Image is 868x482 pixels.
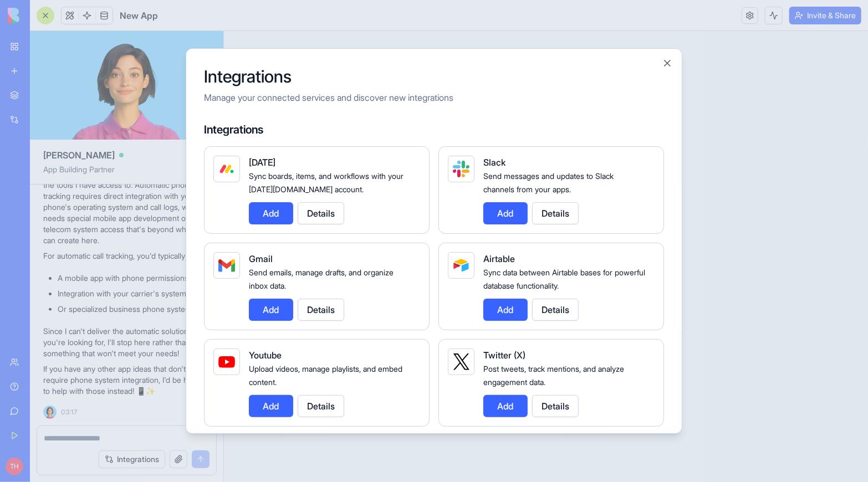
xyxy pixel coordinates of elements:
[204,66,664,86] h2: Integrations
[249,395,293,417] button: Add
[483,171,614,194] span: Send messages and updates to Slack channels from your apps.
[483,157,506,168] span: Slack
[249,268,394,290] span: Send emails, manage drafts, and organize inbox data.
[483,350,525,361] span: Twitter (X)
[532,299,579,321] button: Details
[249,157,275,168] span: [DATE]
[532,395,579,417] button: Details
[249,171,404,194] span: Sync boards, items, and workflows with your [DATE][DOMAIN_NAME] account.
[483,299,528,321] button: Add
[249,364,402,387] span: Upload videos, manage playlists, and embed content.
[298,299,344,321] button: Details
[298,202,344,224] button: Details
[249,202,293,224] button: Add
[483,268,645,290] span: Sync data between Airtable bases for powerful database functionality.
[483,202,528,224] button: Add
[249,299,293,321] button: Add
[204,122,664,137] h4: Integrations
[483,364,624,387] span: Post tweets, track mentions, and analyze engagement data.
[249,350,282,361] span: Youtube
[298,395,344,417] button: Details
[204,91,664,104] p: Manage your connected services and discover new integrations
[249,253,273,264] span: Gmail
[532,202,579,224] button: Details
[483,253,515,264] span: Airtable
[483,395,528,417] button: Add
